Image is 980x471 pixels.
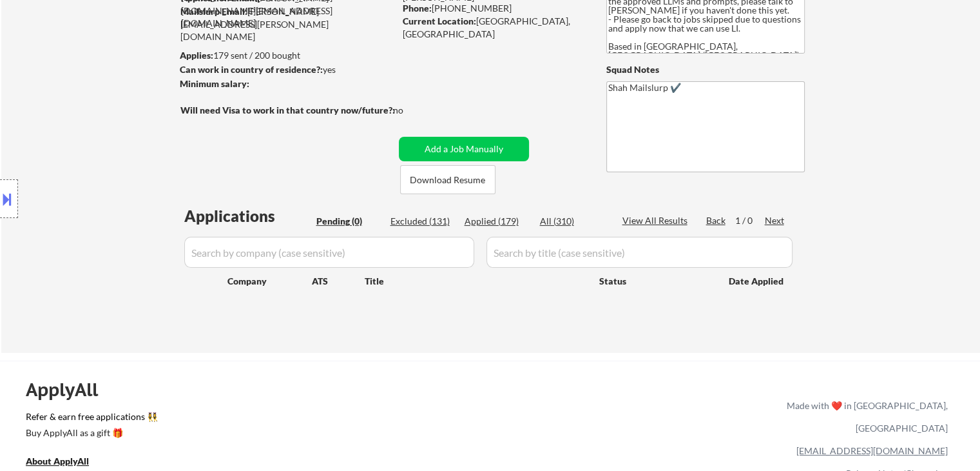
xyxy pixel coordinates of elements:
[312,275,365,288] div: ATS
[26,456,89,466] u: About ApplyAll
[540,215,604,228] div: All (310)
[403,15,476,26] strong: Current Location:
[180,50,213,61] strong: Applies:
[765,214,785,227] div: Next
[180,5,394,43] div: [PERSON_NAME][EMAIL_ADDRESS][PERSON_NAME][DOMAIN_NAME]
[403,15,585,40] div: [GEOGRAPHIC_DATA], [GEOGRAPHIC_DATA]
[735,214,765,227] div: 1 / 0
[26,379,113,401] div: ApplyAll
[180,49,394,62] div: 179 sent / 200 bought
[227,275,312,288] div: Company
[403,2,585,15] div: [PHONE_NUMBER]
[26,428,155,437] div: Buy ApplyAll as a gift 🎁
[782,394,948,439] div: Made with ❤️ in [GEOGRAPHIC_DATA], [GEOGRAPHIC_DATA]
[184,237,474,268] input: Search by company (case sensitive)
[180,105,395,115] strong: Will need Visa to work in that country now/future?:
[400,165,495,194] button: Download Resume
[316,215,381,228] div: Pending (0)
[622,214,691,227] div: View All Results
[390,215,455,228] div: Excluded (131)
[180,6,247,17] strong: Mailslurp Email:
[399,137,529,161] button: Add a Job Manually
[180,63,390,76] div: yes
[486,237,793,268] input: Search by title (case sensitive)
[403,3,432,14] strong: Phone:
[365,275,587,288] div: Title
[606,63,805,76] div: Squad Notes
[184,208,312,224] div: Applications
[180,78,249,89] strong: Minimum salary:
[26,412,517,426] a: Refer & earn free applications 👯‍♀️
[465,215,529,228] div: Applied (179)
[729,275,785,288] div: Date Applied
[796,445,948,456] a: [EMAIL_ADDRESS][DOMAIN_NAME]
[393,104,430,117] div: no
[26,426,155,442] a: Buy ApplyAll as a gift 🎁
[180,64,323,75] strong: Can work in country of residence?:
[26,454,107,470] a: About ApplyAll
[599,269,710,292] div: Status
[706,214,727,227] div: Back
